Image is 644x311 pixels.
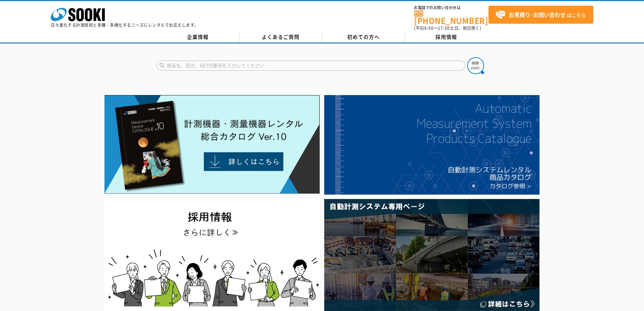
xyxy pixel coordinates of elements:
[467,57,484,74] img: btn_search.png
[324,95,540,195] img: 自動計測システムカタログ
[324,199,540,311] img: 自動計測システム専用ページ
[414,10,488,24] a: [PHONE_NUMBER]
[239,32,322,42] a: よくあるご質問
[51,23,199,27] p: 日々進化する計測技術と多種・多様化するニーズにレンタルでお応えします。
[322,32,405,42] a: 初めての方へ
[509,10,566,19] strong: お見積り･お問い合わせ
[157,32,239,42] a: 企業情報
[414,6,488,10] span: お電話でのお問い合わせは
[424,25,434,31] span: 8:50
[347,33,380,41] span: 初めての方へ
[488,6,593,24] a: お見積り･お問い合わせはこちら
[405,32,488,42] a: 採用情報
[495,10,586,20] span: はこちら
[104,199,320,311] img: SOOKI recruit
[414,25,481,31] span: (平日 ～ 土日、祝日除く)
[104,95,320,194] img: Catalog Ver10
[438,25,450,31] span: 17:30
[157,61,465,71] input: 商品名、型式、NETIS番号を入力してください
